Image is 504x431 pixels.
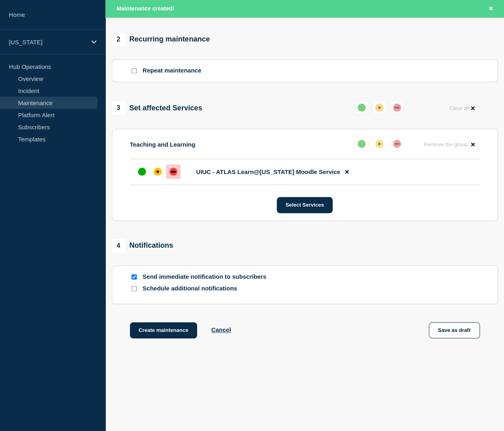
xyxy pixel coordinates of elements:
div: Set affected Services [112,101,202,115]
div: up [358,140,366,148]
div: up [358,104,366,112]
button: Cancel [211,326,231,333]
p: Repeat maintenance [143,67,202,75]
button: Close banner [486,4,496,13]
input: Repeat maintenance [132,68,137,73]
div: affected [375,104,383,112]
span: Remove the group [424,141,468,147]
button: down [390,100,404,115]
button: down [390,137,404,151]
div: down [169,168,177,176]
button: affected [372,100,387,115]
span: Maintenance created! [117,5,174,12]
p: Send immediate notification to subscribers [143,273,272,281]
button: up [354,100,369,115]
div: down [393,104,401,112]
div: down [393,140,401,148]
button: affected [372,137,387,151]
div: Notifications [112,239,173,253]
p: [US_STATE] [9,39,86,46]
div: up [138,168,146,176]
span: 2 [112,33,125,46]
p: Teaching and Learning [130,141,195,148]
span: 3 [112,101,125,115]
div: affected [154,168,162,176]
div: affected [375,140,383,148]
input: Schedule additional notifications [132,286,137,291]
button: Remove the group [419,137,480,152]
input: Send immediate notification to subscribers [132,274,137,280]
p: Schedule additional notifications [143,285,272,292]
button: up [354,137,369,151]
button: Create maintenance [130,322,197,338]
div: Recurring maintenance [112,33,210,46]
button: Save as draft [429,322,480,338]
span: UIUC - ATLAS Learn@[US_STATE] Moodle Service [196,168,340,175]
button: Select Services [277,197,333,213]
span: 4 [112,239,125,253]
button: Clear all [444,100,479,116]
